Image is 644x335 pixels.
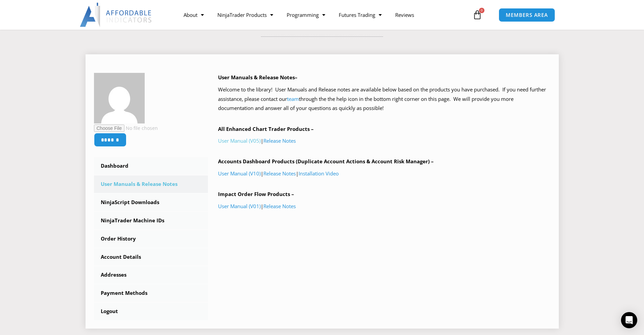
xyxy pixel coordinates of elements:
a: Installation Video [299,170,339,177]
a: User Manual (V10) [218,170,261,177]
a: User Manuals & Release Notes [94,175,208,193]
a: Order History [94,230,208,248]
a: NinjaTrader Machine IDs [94,212,208,229]
a: MEMBERS AREA [499,8,555,22]
a: Release Notes [263,203,296,210]
a: Addresses [94,266,208,284]
p: | [218,136,550,146]
a: Account Details [94,248,208,266]
a: Release Notes [263,170,296,177]
a: Programming [280,7,332,23]
a: Dashboard [94,157,208,175]
div: Open Intercom Messenger [621,312,637,328]
span: MEMBERS AREA [506,12,548,18]
b: Accounts Dashboard Products (Duplicate Account Actions & Account Risk Manager) – [218,158,434,165]
p: Welcome to the library! User Manuals and Release notes are available below based on the products ... [218,85,550,113]
nav: Menu [177,7,471,23]
p: | [218,202,550,211]
a: User Manual (V01) [218,203,261,210]
a: 0 [462,5,492,25]
img: 841a035704c292959ca8ff7228b3791aceb76e1ebf2e0b10c3eb6dd2c8bd35cb [94,73,145,123]
a: User Manual (V05) [218,137,261,144]
span: 0 [479,8,484,13]
nav: Account pages [94,157,208,320]
a: NinjaTrader Products [211,7,280,23]
img: LogoAI | Affordable Indicators – NinjaTrader [80,3,152,27]
a: About [177,7,211,23]
b: All Enhanced Chart Trader Products – [218,125,314,132]
a: Release Notes [263,137,296,144]
a: Payment Methods [94,284,208,302]
p: | | [218,169,550,178]
a: NinjaScript Downloads [94,194,208,211]
b: User Manuals & Release Notes– [218,74,297,81]
b: Impact Order Flow Products – [218,191,294,197]
a: team [287,95,299,102]
a: Futures Trading [332,7,388,23]
a: Logout [94,303,208,320]
a: Reviews [388,7,421,23]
